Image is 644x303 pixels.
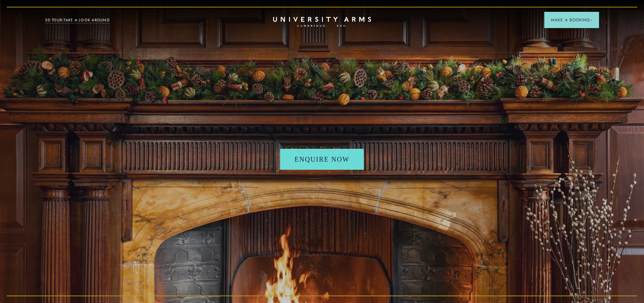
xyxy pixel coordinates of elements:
[273,17,371,27] a: Home
[45,17,110,23] a: 3D TOUR:TAKE A LOOK AROUND
[544,12,599,28] button: Make a BookingArrow icon
[551,17,592,23] span: Make a Booking
[590,19,592,21] img: Arrow icon
[280,149,364,170] a: Enquire Now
